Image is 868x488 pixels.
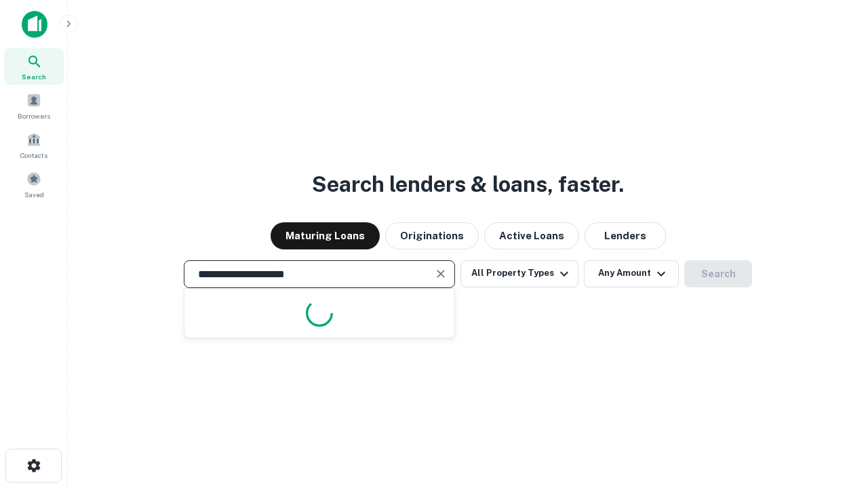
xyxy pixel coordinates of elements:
[431,264,450,283] button: Clear
[20,150,47,161] span: Contacts
[584,260,679,287] button: Any Amount
[4,127,64,163] a: Contacts
[800,380,868,445] iframe: Chat Widget
[460,260,578,287] button: All Property Types
[4,166,64,203] a: Saved
[18,110,50,121] span: Borrowers
[22,11,47,38] img: capitalize-icon.png
[385,222,479,249] button: Originations
[4,48,64,85] a: Search
[312,168,624,201] h3: Search lenders & loans, faster.
[4,87,64,124] a: Borrowers
[585,222,666,249] button: Lenders
[24,189,44,200] span: Saved
[484,222,579,249] button: Active Loans
[271,222,380,249] button: Maturing Loans
[22,71,46,82] span: Search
